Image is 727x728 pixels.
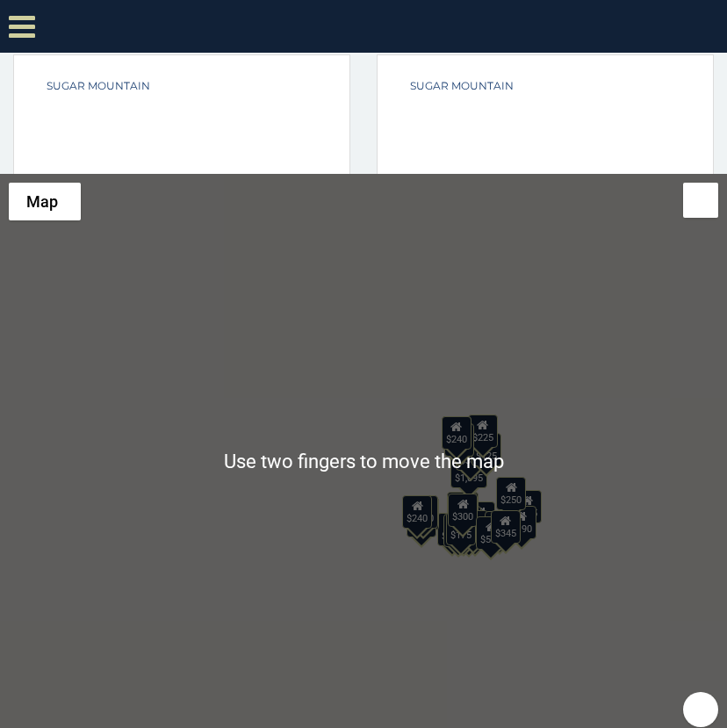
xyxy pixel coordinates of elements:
[397,75,527,97] a: Sugar Mountain
[443,514,473,547] div: $155
[450,455,487,488] div: $1,095
[465,501,495,535] div: $200
[471,433,501,466] div: $125
[25,66,339,277] a: Birds Nest On Sugar Mountain from $350 daily
[485,511,515,544] div: $195
[476,516,506,550] div: $500
[491,510,521,544] div: $345
[446,512,476,545] div: $175
[683,183,718,218] button: Toggle fullscreen view
[507,506,536,539] div: $190
[402,495,432,529] div: $240
[26,192,58,211] span: Map
[447,492,477,525] div: $190
[496,477,526,510] div: $250
[442,416,471,450] div: $240
[657,76,692,113] a: Add to favorites
[512,490,542,523] div: $155
[468,414,498,448] div: $225
[683,692,718,727] button: Map camera controls
[33,75,163,97] a: Sugar Mountain
[293,76,328,113] a: Add to favorites
[388,66,702,277] a: Sweet Dreams Are Made Of Skis from $200 daily
[448,494,478,527] div: $300
[9,183,81,220] button: Change map style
